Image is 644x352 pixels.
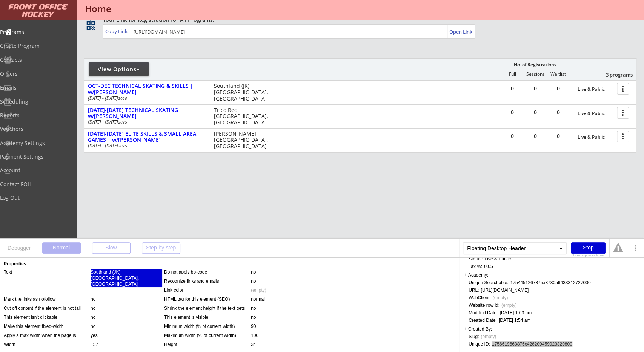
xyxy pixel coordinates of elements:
div: Full [501,72,524,77]
div: Recognize links and emails [164,278,251,283]
div: no [91,314,95,320]
div: Width [4,341,91,346]
div: Waitlist [547,72,570,77]
div: 1756619663876x426209459923320800 [492,342,572,346]
div: 1754451267375x378056433312727000 [510,280,590,285]
div: (empty) [501,303,517,308]
div: This element is visible [164,314,251,319]
div: HTML tag for this element (SEO) [164,296,251,301]
div: (empty) [481,334,496,339]
div: Shrink the element height if the text gets shorter [164,305,251,310]
div: [DATE] - [DATE] [88,120,203,124]
div: Cut off content if the element is not tall enough [4,305,91,310]
div: 0 [524,86,547,91]
div: no [91,296,95,302]
div: Open Link [449,29,473,35]
div: URL: [469,288,479,292]
div: Southland (JK) [GEOGRAPHIC_DATA], [GEOGRAPHIC_DATA] [214,83,273,102]
div: no [251,269,256,275]
button: more_vert [617,107,629,119]
div: 100 [251,332,258,338]
em: 2025 [118,96,127,101]
div: yes [91,332,98,338]
div: [DATE] - [DATE] [88,144,203,148]
div: Trico Rec [GEOGRAPHIC_DATA], [GEOGRAPHIC_DATA] [214,107,273,126]
div: (empty) [492,295,508,300]
div: 0 [524,110,547,115]
div: Slug: [469,334,479,339]
div: Website row id: [469,303,500,308]
button: qr_code [85,20,97,31]
div: Properties [4,262,455,266]
div: [DATE] 1:03 am [500,311,531,315]
div: no [91,305,95,311]
div: Minimum width (% of current width) [164,323,251,328]
div: No. of Registrations [512,62,559,67]
div: [PERSON_NAME] [GEOGRAPHIC_DATA], [GEOGRAPHIC_DATA] [214,131,273,150]
div: 157 [91,341,98,347]
div: Floating Desktop Header [463,242,567,254]
div: 34 [251,341,256,347]
div: Do not apply bb-code [164,269,251,274]
div: 0 [547,133,570,139]
div: WebClient: [469,295,490,300]
div: normal [251,296,265,302]
div: Live & Public [578,135,613,140]
div: Stop [571,242,606,254]
div: Status: [469,257,483,261]
div: 0 [501,86,524,91]
div: Tax %: [469,264,482,269]
div: qr [86,16,95,21]
div: Apply a max width when the page is stretched [4,332,91,337]
button: more_vert [617,131,629,142]
div: Unique Searchable: [469,280,508,285]
div: [DATE]-[DATE] ELITE SKILLS & SMALL AREA GAMES | w/[PERSON_NAME] [88,131,206,144]
div: Live & Public [484,257,510,261]
div: View Options [89,66,149,73]
div: 90 [251,323,256,329]
div: 3 programs [593,71,633,78]
div: 0 [501,133,524,139]
div: Live & Public [578,87,613,92]
div: Height [164,341,251,346]
div: Academy: [463,272,488,277]
div: 0 [501,110,524,115]
div: Southland (JK) [GEOGRAPHIC_DATA], [GEOGRAPHIC_DATA] [91,269,162,287]
div: [URL][DOMAIN_NAME] [481,288,529,292]
em: 2025 [118,143,127,148]
div: Live & Public [578,111,613,116]
div: Your Link for Registration for All Programs: [103,16,613,24]
div: Unique ID: [469,342,490,346]
div: Show responsive boxes [571,254,606,257]
a: Open Link [449,26,473,37]
div: OCT-DEC TECHNICAL SKATING & SKILLS | w/[PERSON_NAME] [88,83,206,96]
div: no [251,278,256,284]
div: no [251,305,256,311]
div: Link color [164,287,251,292]
div: [DATE] 1:54 am [499,318,530,323]
em: 2025 [118,119,127,125]
div: (empty) [251,287,266,293]
button: more_vert [617,83,629,95]
div: 0.05 [484,264,493,269]
div: no [91,323,95,329]
div: Copy Link [105,28,129,35]
div: This element isn't clickable [4,314,91,319]
div: Maximum width (% of current width) [164,332,251,337]
div: [DATE]-[DATE] TECHNICAL SKATING | w/[PERSON_NAME] [88,107,206,120]
div: Created Date: [469,318,497,323]
div: 0 [547,86,570,91]
div: Created By: [463,326,492,331]
div: 0 [524,133,547,139]
div: Make this element fixed-width [4,323,91,328]
div: Modified Date: [469,311,498,315]
div: Sessions [524,72,547,77]
div: Text [4,269,91,274]
div: [DATE] - [DATE] [88,96,203,101]
div: no [251,314,256,320]
div: Mark the links as nofollow [4,296,91,301]
div: 0 [547,110,570,115]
